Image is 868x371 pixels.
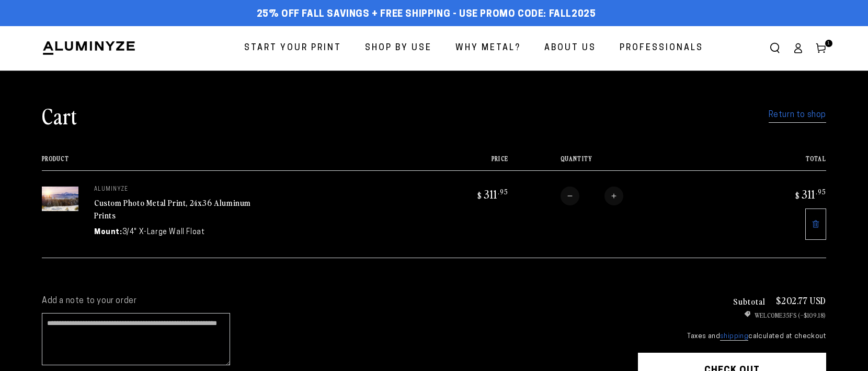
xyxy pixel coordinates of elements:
[794,187,826,201] bdi: 311
[638,331,826,342] small: Taxes and calculated at checkout
[733,155,826,170] th: Total
[42,187,78,211] img: 24"x36" Rectangle White Glossy Aluminyzed Photo
[579,187,604,205] input: Quantity for Custom Photo Metal Print, 24x36 Aluminum Prints
[42,296,617,307] label: Add a note to your order
[94,196,251,222] a: Custom Photo Metal Print, 24x36 Aluminum Prints
[612,34,711,62] a: Professionals
[42,40,136,56] img: Aluminyze
[536,34,604,62] a: About Us
[827,40,830,47] span: 1
[477,190,482,201] span: $
[769,108,826,123] a: Return to shop
[448,34,529,62] a: Why Metal?
[498,187,508,196] sup: .95
[94,227,122,238] dt: Mount:
[733,297,766,305] h3: Subtotal
[244,41,341,56] span: Start Your Print
[795,190,800,201] span: $
[94,187,251,193] p: Aluminyze
[544,41,596,56] span: About Us
[455,41,521,56] span: Why Metal?
[476,187,508,201] bdi: 311
[763,37,786,60] summary: Search our site
[236,34,349,62] a: Start Your Print
[42,155,415,170] th: Product
[357,34,440,62] a: Shop By Use
[638,310,826,320] li: WELCOME35FS (–$109.18)
[805,208,826,240] a: Remove 24"x36" Rectangle White Glossy Aluminyzed Photo
[122,227,205,238] dd: 3/4" X-Large Wall Float
[42,102,77,129] h1: Cart
[257,9,596,20] span: 25% off FALL Savings + Free Shipping - Use Promo Code: FALL2025
[638,310,826,320] ul: Discount
[620,41,703,56] span: Professionals
[816,187,826,196] sup: .95
[720,333,748,341] a: shipping
[776,296,826,305] p: $202.77 USD
[415,155,508,170] th: Price
[365,41,432,56] span: Shop By Use
[508,155,733,170] th: Quantity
